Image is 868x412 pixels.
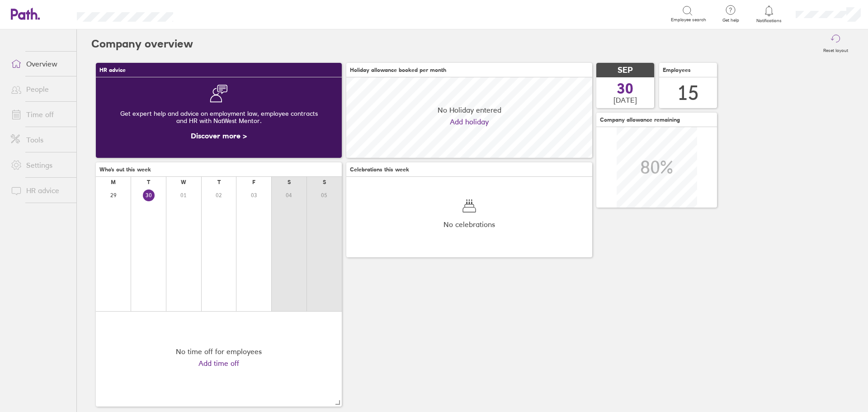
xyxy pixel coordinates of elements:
span: No Holiday entered [438,106,501,114]
span: HR advice [99,67,126,73]
a: Overview [4,55,76,73]
h2: Company overview [91,29,193,58]
a: Notifications [755,5,784,24]
button: Reset layout [818,29,854,58]
a: Add time off [198,359,239,367]
span: [DATE] [613,96,637,104]
div: 15 [677,81,699,104]
a: Discover more > [191,131,247,140]
div: S [288,179,291,185]
span: No celebrations [443,220,495,228]
a: People [4,80,76,98]
span: Who's out this week [99,166,151,173]
div: No time off for employees [176,347,262,355]
a: Settings [4,156,76,174]
div: Get expert help and advice on employment law, employee contracts and HR with NatWest Mentor. [103,103,335,132]
div: W [181,179,186,185]
span: SEP [618,66,633,75]
span: Employee search [671,17,706,23]
div: F [252,179,255,185]
span: Celebrations this week [350,166,409,173]
div: T [147,179,150,185]
span: Notifications [755,18,784,24]
span: 30 [617,81,633,96]
div: T [217,179,221,185]
a: Tools [4,131,76,149]
span: Get help [716,18,745,23]
div: M [111,179,116,185]
a: Time off [4,105,76,123]
span: Employees [663,67,691,73]
span: Company allowance remaining [600,117,680,123]
div: S [323,179,326,185]
div: Search [198,9,221,18]
span: Holiday allowance booked per month [350,67,446,73]
label: Reset layout [818,45,854,53]
a: HR advice [4,181,76,199]
a: Add holiday [450,118,489,126]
